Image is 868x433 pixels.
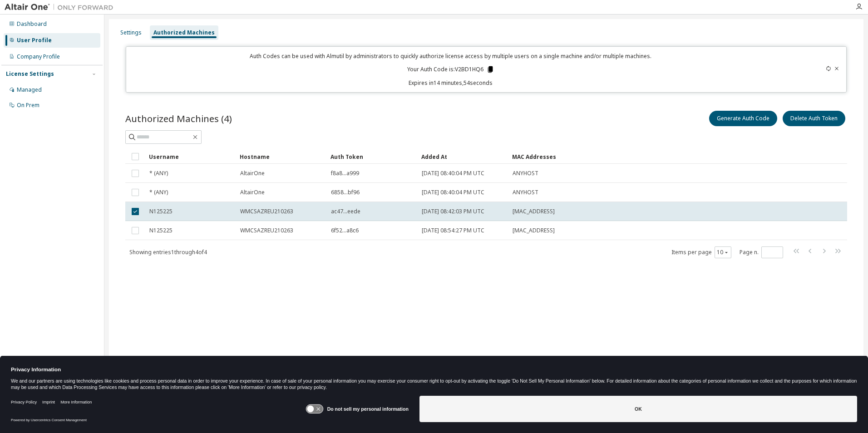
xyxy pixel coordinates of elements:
span: * (ANY) [149,189,168,196]
span: [DATE] 08:40:04 PM UTC [422,170,484,177]
span: [DATE] 08:54:27 PM UTC [422,227,484,234]
span: WMCSAZREU210263 [240,208,293,215]
span: N125225 [149,227,173,234]
span: ANYHOST [513,170,538,177]
span: 6858...bf96 [331,189,360,196]
span: ANYHOST [513,189,538,196]
div: Auth Token [330,149,414,164]
div: Settings [120,29,142,36]
span: ac47...eede [331,208,360,215]
div: Dashboard [17,20,47,28]
button: Generate Auth Code [709,111,777,126]
button: Delete Auth Token [783,111,845,126]
p: Your Auth Code is: V2BD1HQ6 [407,65,494,74]
span: AltairOne [240,189,265,196]
div: License Settings [6,70,54,78]
span: N125225 [149,208,173,215]
span: [DATE] 08:40:04 PM UTC [422,189,484,196]
span: Authorized Machines (4) [125,112,232,125]
img: Altair One [5,3,118,12]
span: Page n. [740,246,783,258]
span: [DATE] 08:42:03 PM UTC [422,208,484,215]
div: User Profile [17,37,52,44]
div: Managed [17,86,42,93]
div: Company Profile [17,53,60,60]
span: [MAC_ADDRESS] [513,227,555,234]
div: Hostname [240,149,323,164]
button: 10 [717,249,729,256]
span: Items per page [671,246,731,258]
span: [MAC_ADDRESS] [513,208,555,215]
div: On Prem [17,102,39,109]
span: Showing entries 1 through 4 of 4 [129,248,207,256]
span: AltairOne [240,170,265,177]
p: Expires in 14 minutes, 54 seconds [132,79,770,87]
div: MAC Addresses [512,149,752,164]
div: Authorized Machines [153,29,215,36]
p: Auth Codes can be used with Almutil by administrators to quickly authorize license access by mult... [132,52,770,60]
div: Added At [421,149,505,164]
span: WMCSAZREU210263 [240,227,293,234]
div: Username [149,149,232,164]
span: 6f52...a8c6 [331,227,359,234]
span: * (ANY) [149,170,168,177]
span: f8a8...a999 [331,170,359,177]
